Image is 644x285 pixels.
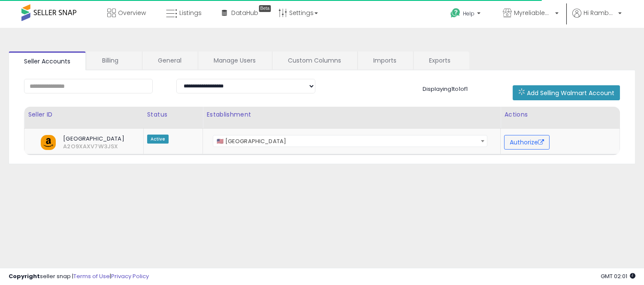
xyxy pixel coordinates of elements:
span: 🇺🇸 United States [213,135,487,147]
div: seller snap | | [9,273,149,281]
i: Get Help [450,8,461,18]
a: Exports [414,51,469,69]
div: Seller ID [28,110,140,119]
strong: Copyright [9,272,40,280]
a: Seller Accounts [9,51,86,70]
a: Imports [358,51,412,69]
span: Active [147,135,169,144]
span: A2O9XAXV7W3JSX [57,143,70,150]
span: [GEOGRAPHIC_DATA] [57,135,124,143]
span: Listings [179,9,202,17]
span: Hi Rambabu [584,9,616,17]
a: Hi Rambabu [572,9,622,28]
span: Displaying 1 to 1 of 1 [423,85,468,93]
span: Help [463,10,475,17]
a: Privacy Policy [111,272,149,280]
span: 🇺🇸 United States [213,135,487,147]
span: Overview [118,9,146,17]
div: Establishment [206,110,497,119]
a: Billing [87,51,141,69]
div: Status [147,110,200,119]
button: Authorize [504,135,550,150]
img: amazon.png [41,135,56,150]
button: Add Selling Walmart Account [513,85,620,100]
span: Myreliablemart [514,9,553,17]
div: Actions [504,110,616,119]
a: Custom Columns [272,51,357,69]
span: DataHub [231,9,258,17]
a: General [142,51,197,69]
a: Manage Users [198,51,271,69]
a: Terms of Use [73,272,110,280]
div: Tooltip anchor [257,4,272,13]
span: 2025-09-15 02:01 GMT [601,272,635,280]
span: Add Selling Walmart Account [527,89,614,97]
a: Help [444,1,489,28]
